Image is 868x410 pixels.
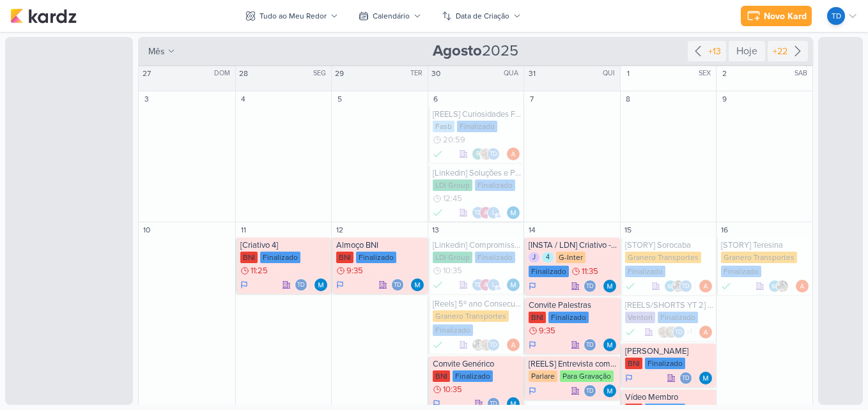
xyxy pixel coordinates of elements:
[479,278,492,291] div: aline.ferraz@ldigroup.com.br
[433,359,522,369] div: Convite Genérico
[584,280,596,292] div: Thais de carvalho
[472,148,484,160] div: roberta.pecora@fasb.com.br
[504,68,522,79] div: QUA
[741,6,812,26] button: Novo Kard
[529,281,536,291] div: Em Andamento
[356,252,396,263] div: Finalizado
[433,278,443,291] div: Finalizado
[490,401,497,407] p: Td
[770,45,790,58] div: +22
[548,312,589,323] div: Finalizado
[764,10,807,23] div: Novo Kard
[251,266,268,275] span: 11:25
[433,252,472,263] div: LDI Group
[796,280,809,292] div: Responsável: Amanda ARAUJO
[490,342,497,349] p: Td
[336,280,344,290] div: Em Andamento
[433,299,522,309] div: [Reels] 5º ano Consecutivo
[586,388,594,395] p: Td
[625,300,714,310] div: [REELS/SHORTS YT 2] - Case de Sucesso
[699,372,712,384] img: MARIANA MIRANDA
[443,266,462,275] span: 10:35
[699,280,712,292] div: Responsável: Amanda ARAUJO
[487,148,500,160] div: Thais de carvalho
[472,206,503,219] div: Colaboradores: Thais de carvalho, aline.ferraz@ldigroup.com.br, luciano@ldigroup.com.br
[472,278,503,291] div: Colaboradores: Thais de carvalho, aline.ferraz@ldigroup.com.br, luciano@ldigroup.com.br
[625,373,633,383] div: Em Andamento
[658,312,698,323] div: Finalizado
[411,278,424,291] div: Responsável: MARIANA MIRANDA
[625,392,714,402] div: Vídeo Membro
[584,280,600,292] div: Colaboradores: Thais de carvalho
[584,384,596,397] div: Thais de carvalho
[492,282,495,289] p: l
[672,326,685,338] div: Thais de carvalho
[237,93,250,105] div: 4
[682,284,690,290] p: Td
[529,359,617,369] div: [REELS] Entrevista com a Gabi
[430,93,442,105] div: 6
[487,397,500,410] div: Thais de carvalho
[394,282,401,289] p: Td
[433,399,440,409] div: Em Andamento
[664,280,677,292] img: MARIANA MIRANDA
[529,252,539,262] div: J
[525,224,538,236] div: 14
[699,372,712,384] div: Responsável: MARIANA MIRANDA
[487,278,500,291] div: luciano@ldigroup.com.br
[603,280,616,292] div: Responsável: MARIANA MIRANDA
[430,67,442,80] div: 30
[336,240,425,250] div: Almoço BNI
[475,252,515,263] div: Finalizado
[433,310,509,322] div: Granero Transportes
[314,278,327,291] div: Responsável: MARIANA MIRANDA
[487,206,500,219] div: luciano@ldigroup.com.br
[675,330,683,336] p: Td
[474,282,482,289] p: Td
[314,278,327,291] img: MARIANA MIRANDA
[453,370,493,382] div: Finalizado
[433,370,450,382] div: BNI
[625,240,714,250] div: [STORY] Sorocaba
[507,206,520,219] div: Responsável: MARIANA MIRANDA
[336,252,353,263] div: BNI
[237,67,250,80] div: 28
[484,282,488,289] p: a
[603,338,616,351] img: MARIANA MIRANDA
[525,93,538,105] div: 7
[529,370,557,382] div: Parlare
[433,240,522,250] div: [Linkedin] Compromisso com sua obra
[391,278,407,291] div: Colaboradores: Thais de carvalho
[411,278,424,291] img: MARIANA MIRANDA
[625,280,635,292] div: Done
[433,168,522,178] div: [Linkedin] Soluções e Produção Inteligente
[645,358,685,369] div: Finalizado
[525,67,538,80] div: 31
[433,42,482,60] strong: Agosto
[529,266,569,277] div: Finalizado
[560,370,614,382] div: Para Gravação
[297,282,305,289] p: Td
[685,327,692,337] span: +1
[433,109,522,119] div: [REELS] Curiosidades FASB 3
[794,68,811,79] div: SAB
[140,93,153,105] div: 3
[706,45,724,58] div: +13
[507,148,520,160] div: Responsável: Amanda ARAUJO
[313,68,330,79] div: SEG
[240,280,248,290] div: Em Andamento
[443,385,462,394] span: 10:35
[721,252,797,263] div: Granero Transportes
[603,384,616,397] img: MARIANA MIRANDA
[622,224,635,236] div: 15
[507,397,520,410] div: Responsável: MARIANA MIRANDA
[333,67,346,80] div: 29
[768,280,792,292] div: Colaboradores: MARIANA MIRANDA, Everton Granero
[529,300,617,310] div: Convite Palestras
[699,280,712,292] img: Amanda ARAUJO
[699,68,715,79] div: SEX
[433,41,518,61] span: 2025
[507,148,520,160] img: Amanda ARAUJO
[295,278,311,291] div: Colaboradores: Thais de carvalho
[10,8,77,24] img: kardz.app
